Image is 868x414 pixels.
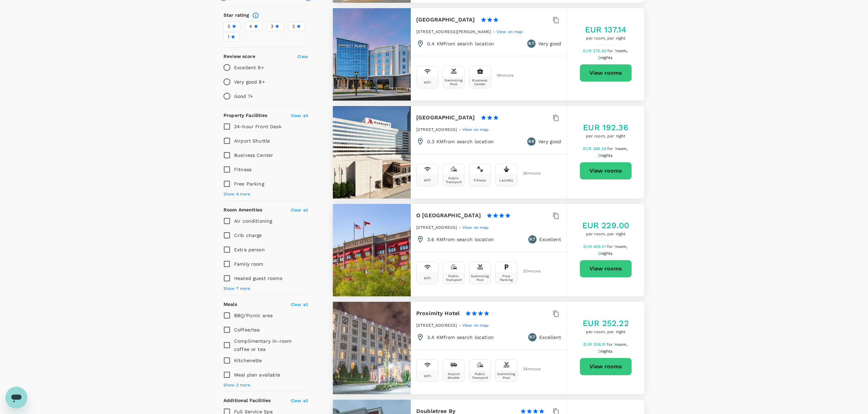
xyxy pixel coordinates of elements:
[234,276,282,281] span: Heated guest rooms
[582,231,629,238] span: per room, per night
[234,338,291,352] span: Complimentary in-room coffee or tea
[471,274,489,282] div: Swimming Pool
[600,55,612,60] span: nights
[523,367,533,371] span: 34 + more
[444,78,463,86] div: Swimming Pool
[462,323,489,328] span: View on map
[223,191,250,198] span: Show 4 more
[424,80,431,84] div: Wifi
[291,208,308,212] span: Clear all
[598,55,613,60] span: 2
[616,146,628,151] span: room,
[459,323,462,328] span: -
[271,23,273,30] span: 3
[462,225,489,230] span: View on map
[291,302,308,307] span: Clear all
[416,211,481,220] h6: O [GEOGRAPHIC_DATA]
[580,358,632,375] button: View rooms
[462,322,489,328] a: View on map
[444,176,463,184] div: Public Transport
[223,206,262,214] h6: Room Amenities
[234,327,260,332] span: Coffee/tea
[580,162,632,180] button: View rooms
[234,218,272,224] span: Air conditioning
[234,93,253,100] p: Good 7+
[523,171,533,176] span: 26 + more
[614,244,628,249] span: 1
[600,251,612,256] span: nights
[580,260,632,278] button: View rooms
[427,236,494,243] p: 3.6 KM from search location
[291,113,308,118] span: Clear all
[607,48,614,53] span: for
[583,329,629,336] span: per room, per night
[223,112,267,119] h6: Property Facilities
[424,276,431,280] div: Wifi
[614,48,629,53] span: 1
[416,225,457,230] span: [STREET_ADDRESS]
[585,24,627,35] h5: EUR 137.14
[600,153,612,158] span: nights
[234,167,252,172] span: Fitness
[607,342,614,347] span: for
[583,244,607,249] span: EUR 459.01
[580,64,632,82] button: View rooms
[497,274,516,282] div: Free Parking
[462,127,489,132] span: View on map
[444,372,463,380] div: Airport Shuttle
[427,334,494,341] p: 3.4 KM from search location
[223,382,250,389] span: Show 3 more
[234,124,282,129] span: 24-hour Front Desk
[607,146,614,151] span: for
[459,225,462,230] span: -
[223,301,237,308] h6: Meals
[471,78,489,86] div: Business Center
[249,23,252,30] span: 4
[614,146,629,151] span: 1
[523,269,533,273] span: 33 + more
[234,138,270,144] span: Airport Shuttle
[583,318,629,329] h5: EUR 252.22
[539,236,561,243] p: Excellent
[234,152,273,158] span: Business Center
[585,35,627,42] span: per room, per night
[497,29,523,34] span: View on map
[416,15,475,25] h6: [GEOGRAPHIC_DATA]
[234,247,265,252] span: Extra person
[424,374,431,378] div: Wifi
[228,23,230,30] span: 5
[234,313,273,318] span: BBQ/Picnic area
[598,349,613,354] span: 2
[598,251,613,256] span: 2
[582,220,629,231] h5: EUR 229.00
[427,138,494,145] p: 0.3 KM from search location
[416,29,491,34] span: [STREET_ADDRESS][PERSON_NAME]
[583,146,608,151] span: EUR 386.39
[529,334,535,341] span: 9.7
[529,236,535,243] span: 9.7
[616,244,627,249] span: room,
[598,153,613,158] span: 2
[614,342,628,347] span: 1
[416,127,457,132] span: [STREET_ADDRESS]
[292,23,295,30] span: 2
[427,40,494,47] p: 0.4 KM from search location
[528,40,534,47] span: 8.7
[538,138,561,145] p: Very good
[497,372,516,380] div: Swimming Pool
[5,387,27,409] iframe: Button to launch messaging window
[528,138,534,145] span: 8.6
[223,12,249,19] h6: Star rating
[424,178,431,182] div: Wifi
[615,342,627,347] span: room,
[416,113,475,122] h6: [GEOGRAPHIC_DATA]
[234,358,262,363] span: Kitchenette
[234,181,264,187] span: Free Parking
[462,127,489,132] a: View on map
[583,133,628,140] span: per room, per night
[416,309,460,318] h6: Proximity Hotel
